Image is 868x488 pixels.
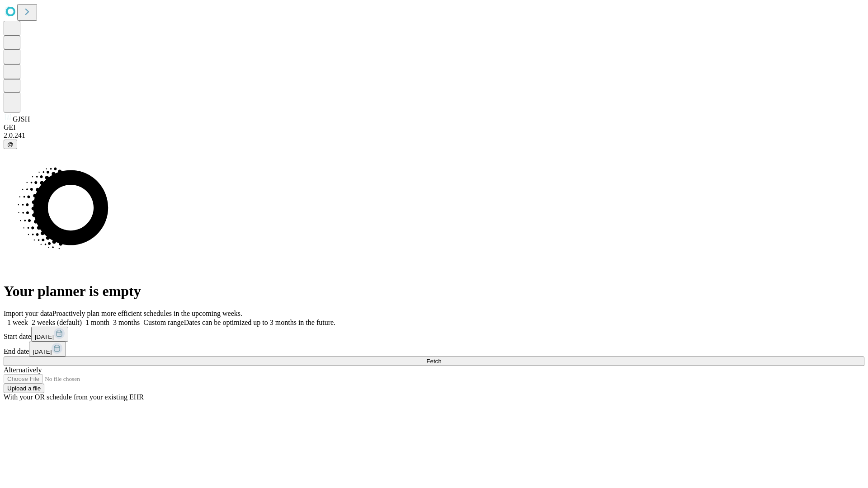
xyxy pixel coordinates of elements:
button: Upload a file [4,384,44,393]
button: [DATE] [29,342,66,357]
span: @ [7,141,14,148]
span: GJSH [13,115,30,123]
span: Alternatively [4,366,42,374]
div: Start date [4,327,864,342]
button: [DATE] [31,327,68,342]
span: 1 week [7,319,28,326]
span: Fetch [426,358,441,365]
span: [DATE] [35,333,54,340]
span: 2 weeks (default) [32,319,82,326]
h1: Your planner is empty [4,283,864,300]
button: @ [4,140,17,149]
div: GEI [4,123,864,131]
span: Proactively plan more efficient schedules in the upcoming weeks. [52,310,242,317]
div: 2.0.241 [4,131,864,140]
span: Custom range [143,319,184,326]
span: Dates can be optimized up to 3 months in the future. [184,319,335,326]
span: 3 months [113,319,140,326]
span: 1 month [85,319,109,326]
button: Fetch [4,357,864,366]
span: Import your data [4,310,52,317]
span: With your OR schedule from your existing EHR [4,393,144,401]
span: [DATE] [33,348,52,355]
div: End date [4,342,864,357]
